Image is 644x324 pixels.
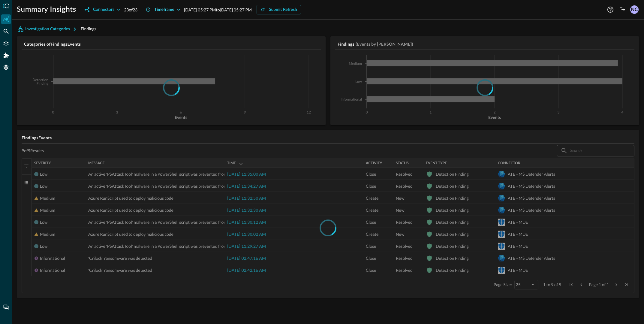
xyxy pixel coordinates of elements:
div: Timeframe [154,6,174,14]
p: 9 of 9 Results [22,148,44,153]
h1: Summary Insights [17,5,76,14]
button: Submit Refresh [257,5,301,14]
div: Federated Search [1,26,11,36]
p: 23 of 23 [124,7,137,13]
div: NC [630,5,639,14]
div: Connectors [1,38,11,48]
h5: (Events by [PERSON_NAME]) [356,41,413,47]
h5: Categories of Findings Events [24,41,321,47]
button: Logout [618,5,627,14]
button: Investigation Categories [17,24,81,34]
div: Addons [2,50,11,60]
div: Summary Insights [1,14,11,24]
div: Chat [1,302,11,312]
input: Search [570,145,621,156]
button: Connectors [81,5,124,14]
span: Findings [81,26,96,31]
div: Submit Refresh [269,6,297,14]
button: Help [606,5,615,14]
h5: Findings [338,41,354,47]
div: Connectors [93,6,114,14]
h5: Findings Events [22,135,634,141]
div: Settings [1,62,11,72]
p: [DATE] 05:27 PM to [DATE] 05:27 PM [184,7,252,13]
button: Timeframe [142,5,184,14]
